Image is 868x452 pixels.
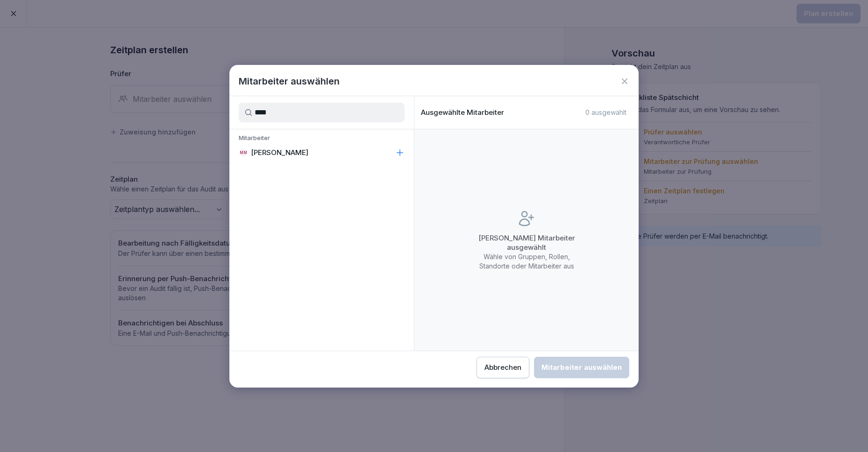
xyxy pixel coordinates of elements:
div: Mitarbeiter auswählen [541,362,622,373]
p: 0 ausgewählt [585,108,626,117]
button: Mitarbeiter auswählen [534,357,629,378]
div: Abbrechen [484,362,521,373]
h1: Mitarbeiter auswählen [239,74,340,88]
p: Ausgewählte Mitarbeiter [421,108,504,117]
p: Wähle von Gruppen, Rollen, Standorte oder Mitarbeiter aus [470,252,583,271]
div: MM [240,149,247,156]
p: [PERSON_NAME] Mitarbeiter ausgewählt [470,233,583,252]
p: Mitarbeiter [229,134,414,144]
button: Abbrechen [477,357,529,378]
p: [PERSON_NAME] [251,148,308,157]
